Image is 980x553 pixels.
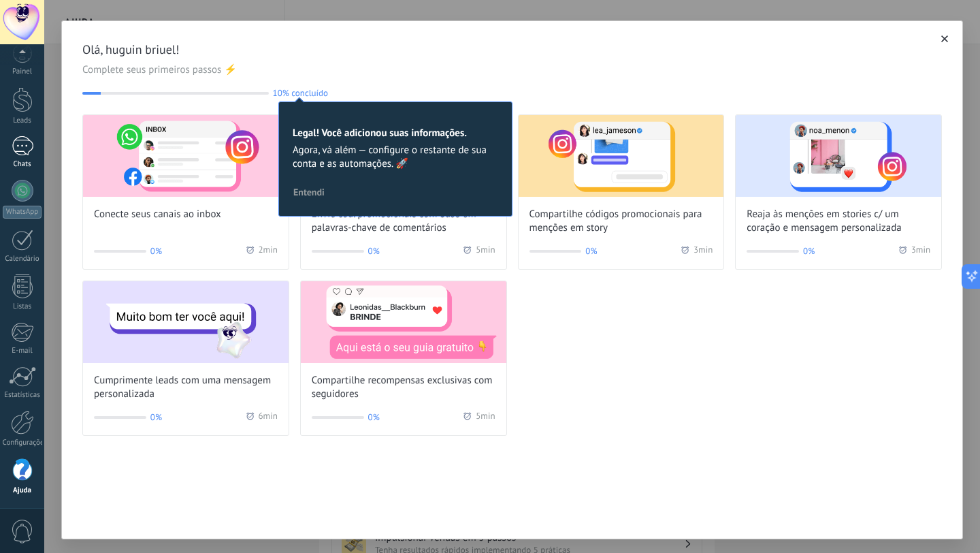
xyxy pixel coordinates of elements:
[3,391,42,400] div: Estatísticas
[476,411,495,424] span: 5 min
[83,115,289,197] img: Connect your channels to the inbox
[3,160,42,169] div: Chats
[94,208,221,221] span: Conecte seus canais ao inbox
[476,244,495,258] span: 5 min
[3,439,42,447] div: Configurações
[693,244,713,258] span: 3 min
[293,127,498,140] h2: Legal! Você adicionou suas informações.
[585,244,597,258] span: 0%
[312,208,495,235] span: Envie cód. promocionais com base em palavras-chave de comentários
[368,244,380,258] span: 0%
[3,67,42,76] div: Painel
[747,208,930,235] span: Reaja às menções em stories c/ um coração e mensagem personalizada
[94,374,278,401] span: Cumprimente leads com uma mensagem personalizada
[529,208,713,235] span: Compartilhe códigos promocionais para menções em story
[293,187,325,197] span: Entendi
[911,244,930,258] span: 3 min
[3,347,42,355] div: E-mail
[83,281,289,363] img: Greet leads with a custom message (Wizard onboarding modal)
[736,115,941,197] img: React to story mentions with a heart and personalized message
[293,144,498,171] span: Agora, vá além — configure o restante de sua conta e as automações. 🚀
[3,255,42,264] div: Calendário
[259,411,278,424] span: 6 min
[803,244,815,258] span: 0%
[273,88,328,98] span: 10% concluído
[519,115,724,197] img: Share promo codes for story mentions
[3,116,42,125] div: Leads
[3,206,42,219] div: WhatsApp
[3,302,42,311] div: Listas
[82,42,942,58] span: Olá, huguin briuel!
[259,244,278,258] span: 2 min
[287,182,331,202] button: Entendi
[3,486,42,495] div: Ajuda
[82,63,942,77] span: Complete seus primeiros passos ⚡
[301,281,506,363] img: Share exclusive rewards with followers
[150,411,162,424] span: 0%
[368,411,380,424] span: 0%
[312,374,495,401] span: Compartilhe recompensas exclusivas com seguidores
[150,244,162,258] span: 0%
